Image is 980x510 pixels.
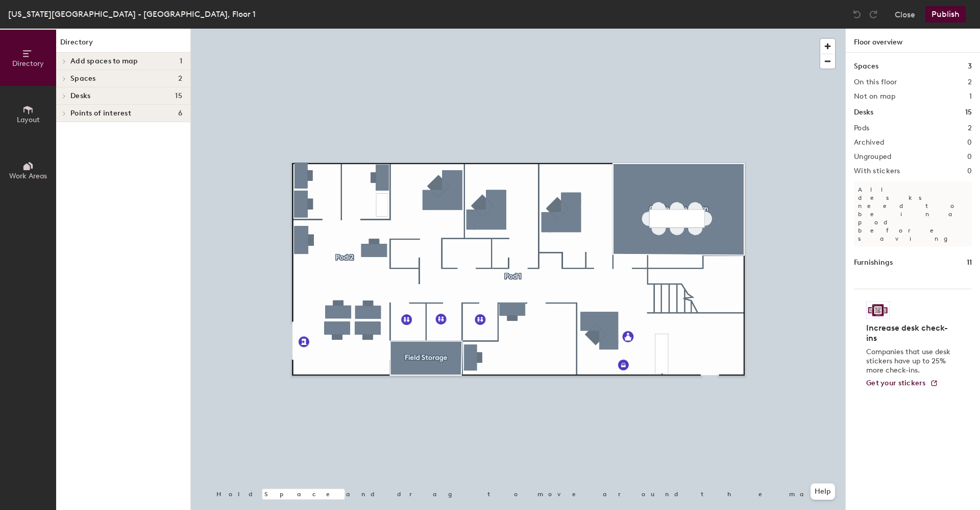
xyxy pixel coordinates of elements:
[852,9,862,19] img: Undo
[180,57,182,65] span: 1
[967,167,972,175] h2: 0
[866,323,953,343] h4: Increase desk check-ins
[866,302,890,319] img: Sticker logo
[854,92,895,101] h2: Not on map
[854,138,884,147] h2: Archived
[866,379,938,388] a: Get your stickers
[925,6,966,22] button: Publish
[9,172,47,180] span: Work Areas
[854,167,900,175] h2: With stickers
[866,379,926,387] span: Get your stickers
[866,347,953,375] p: Companies that use desk stickers have up to 25% more check-ins.
[854,107,873,118] h1: Desks
[854,61,878,72] h1: Spaces
[895,6,915,22] button: Close
[967,257,972,268] h1: 11
[969,92,972,101] h2: 1
[811,483,835,500] button: Help
[8,8,256,20] div: [US_STATE][GEOGRAPHIC_DATA] - [GEOGRAPHIC_DATA], Floor 1
[846,29,980,53] h1: Floor overview
[178,75,182,83] span: 2
[854,78,897,86] h2: On this floor
[967,153,972,161] h2: 0
[854,124,869,132] h2: Pods
[70,92,90,100] span: Desks
[968,124,972,132] h2: 2
[965,107,972,118] h1: 15
[854,153,892,161] h2: Ungrouped
[12,59,44,68] span: Directory
[854,257,893,268] h1: Furnishings
[178,109,182,118] span: 6
[70,57,138,65] span: Add spaces to map
[70,109,131,118] span: Points of interest
[175,92,182,100] span: 15
[854,181,972,247] p: All desks need to be in a pod before saving
[968,78,972,86] h2: 2
[17,115,40,124] span: Layout
[56,37,190,53] h1: Directory
[967,138,972,147] h2: 0
[70,75,96,83] span: Spaces
[968,61,972,72] h1: 3
[868,9,878,19] img: Redo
